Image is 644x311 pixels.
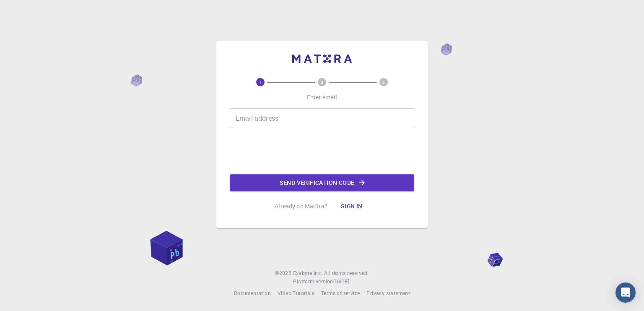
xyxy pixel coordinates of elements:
a: Privacy statement [366,289,410,298]
text: 3 [382,79,385,85]
span: Terms of service [321,290,360,296]
button: Send verification code [230,174,414,191]
text: 2 [321,79,323,85]
text: 1 [259,79,262,85]
span: All rights reserved. [324,269,369,277]
a: Documentation [234,289,271,298]
span: Privacy statement [366,290,410,296]
button: Sign in [334,198,369,215]
a: Terms of service [321,289,360,298]
span: [DATE] . [333,278,351,285]
iframe: reCAPTCHA [258,135,386,168]
div: Open Intercom Messenger [615,282,636,303]
span: Video Tutorials [278,290,314,296]
a: [DATE]. [333,277,351,286]
span: Exabyte Inc. [293,270,322,276]
span: © 2025 [275,269,293,277]
p: Already on Mat3ra? [275,202,327,210]
a: Exabyte Inc. [293,269,322,277]
span: Documentation [234,290,271,296]
p: Enter email [307,93,338,101]
a: Video Tutorials [278,289,314,298]
span: Platform version [293,277,333,286]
